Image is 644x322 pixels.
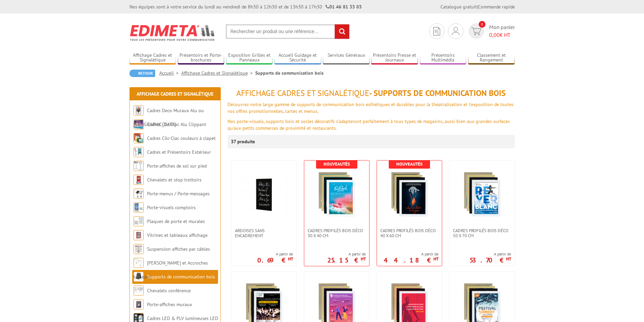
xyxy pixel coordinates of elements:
[489,31,500,38] span: 0,00
[371,52,418,64] a: Présentoirs Presse et Journaux
[228,89,515,98] h1: - Supports de communication bois
[178,52,224,64] a: Présentoirs et Porte-brochures
[226,52,273,64] a: Exposition Grilles et Panneaux
[326,4,362,10] strong: 01 46 81 33 03
[134,189,144,199] img: Porte-menus / Porte-messages
[327,251,366,257] span: A partir de
[471,27,481,35] img: devis rapide
[134,105,144,116] img: Cadres Deco Muraux Alu ou Bois
[228,101,515,115] p: Découvrez notre large gamme de supports de communication bois esthétiques et durables pour la thé...
[255,70,324,76] li: Supports de communication bois
[450,228,515,238] a: Cadres Profilés Bois Déco 50 x 70 cm
[257,251,293,257] span: A partir de
[467,23,515,39] a: devis rapide 0 Mon panier 0,00€ HT
[181,70,255,76] a: Affichage Cadres et Signalétique
[468,52,515,64] a: Classement et Rangement
[147,135,216,141] a: Cadres Clic-Clac couleurs à clapet
[452,27,459,35] img: devis rapide
[147,274,215,280] a: Supports de communication bois
[129,70,155,77] a: Retour
[433,27,440,35] img: devis rapide
[240,171,288,218] img: Ardoises sans encadrement
[134,299,144,309] img: Porte-affiches muraux
[147,232,208,238] a: Vitrines et tableaux affichage
[147,218,205,224] a: Plaques de porte et murales
[470,258,511,262] p: 53.70 €
[134,258,144,268] img: Cimaises et Accroches tableaux
[335,24,349,39] input: rechercher
[304,228,369,238] a: Cadres Profilés Bois Déco 30 x 40 cm
[147,204,196,210] a: Porte-visuels comptoirs
[327,258,366,262] p: 25.15 €
[384,251,438,257] span: A partir de
[489,23,515,39] span: Mon panier
[232,228,296,238] a: Ardoises sans encadrement
[458,171,506,218] img: Cadres Profilés Bois Déco 50 x 70 cm
[134,133,144,143] img: Cadres Clic-Clac couleurs à clapet
[235,228,293,238] span: Ardoises sans encadrement
[377,228,442,238] a: Cadres Profilés Bois Déco 40 x 60 cm
[323,52,369,64] a: Services Généraux
[231,135,256,148] p: 37 produits
[236,88,369,98] span: Affichage Cadres et Signalétique
[440,3,515,10] div: |
[134,260,208,280] a: [PERSON_NAME] et Accroches tableaux
[147,246,210,252] a: Suspension affiches par câbles
[147,301,192,307] a: Porte-affiches muraux
[226,24,350,39] input: Rechercher un produit ou une référence...
[159,70,181,76] a: Accueil
[396,161,423,167] b: Nouveautés
[308,228,366,238] span: Cadres Profilés Bois Déco 30 x 40 cm
[134,147,144,157] img: Cadres et Présentoirs Extérieur
[147,315,218,321] a: Cadres LED & PLV lumineuses LED
[137,91,213,97] a: Affichage Cadres et Signalétique
[134,216,144,226] img: Plaques de porte et murales
[257,258,293,262] p: 0.69 €
[470,251,511,257] span: A partir de
[506,256,511,262] sup: HT
[147,163,207,169] a: Porte-affiches de sol sur pied
[129,3,362,10] div: Nos équipes sont à votre service du lundi au vendredi de 8h30 à 12h30 et de 13h30 à 17h30
[147,149,211,155] a: Cadres et Présentoirs Extérieur
[134,202,144,213] img: Porte-visuels comptoirs
[134,230,144,240] img: Vitrines et tableaux affichage
[420,52,467,64] a: Présentoirs Multimédia
[313,171,360,218] img: Cadres Profilés Bois Déco 30 x 40 cm
[380,228,438,238] span: Cadres Profilés Bois Déco 40 x 60 cm
[134,161,144,171] img: Porte-affiches de sol sur pied
[489,31,515,39] span: € HT
[134,244,144,254] img: Suspension affiches par câbles
[361,256,366,262] sup: HT
[147,288,191,294] a: Chevalets conférence
[275,52,321,64] a: Accueil Guidage et Sécurité
[386,171,433,218] img: Cadres Profilés Bois Déco 40 x 60 cm
[479,21,485,28] span: 0
[134,286,144,296] img: Chevalets conférence
[147,177,201,183] a: Chevalets et stop trottoirs
[134,107,204,127] a: Cadres Deco Muraux Alu ou [GEOGRAPHIC_DATA]
[228,118,515,131] p: Nos porte-visuels, supports bois et socles décoratifs s'adapteront parfaitement à tous types de m...
[478,4,515,10] a: Commande rapide
[440,4,477,10] a: Catalogue gratuit
[324,161,350,167] b: Nouveautés
[288,256,293,262] sup: HT
[129,52,176,64] a: Affichage Cadres et Signalétique
[147,191,210,197] a: Porte-menus / Porte-messages
[147,121,206,127] a: Cadres Clic-Clac Alu Clippant
[433,256,438,262] sup: HT
[134,175,144,185] img: Chevalets et stop trottoirs
[453,228,511,238] span: Cadres Profilés Bois Déco 50 x 70 cm
[129,20,216,45] img: Edimeta
[384,258,438,262] p: 44.18 €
